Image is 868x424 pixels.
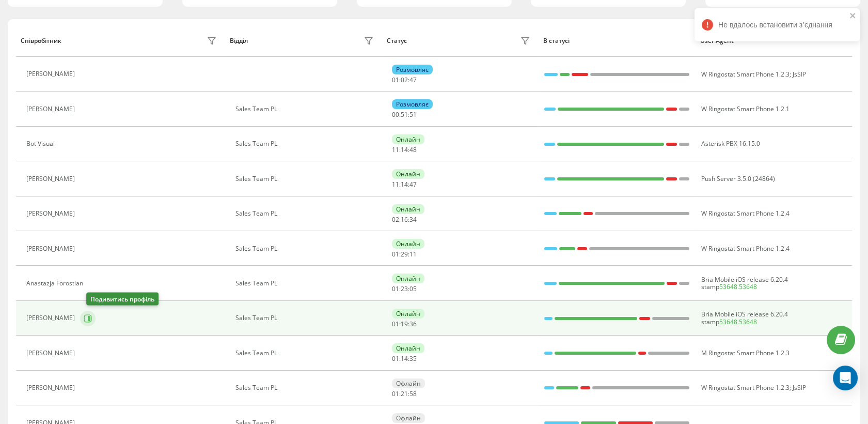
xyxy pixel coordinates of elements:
span: 14 [401,180,408,189]
button: close [849,11,857,21]
span: 16 [401,215,408,224]
span: W Ringostat Smart Phone 1.2.3 [701,383,789,392]
span: W Ringostat Smart Phone 1.2.3 [701,70,789,79]
div: : : [392,216,417,223]
span: 01 [392,250,399,259]
span: 02 [401,75,408,84]
span: 29 [401,250,408,259]
div: Sales Team PL [235,280,376,287]
div: : : [392,355,417,362]
div: Sales Team PL [235,245,376,252]
span: 14 [401,145,408,154]
div: Anastazja Forostian [26,280,86,287]
div: Подивитись профіль [86,293,159,306]
div: [PERSON_NAME] [26,105,77,113]
div: : : [392,390,417,398]
div: Онлайн [392,239,424,249]
span: 35 [409,354,417,363]
div: Sales Team PL [235,140,376,147]
span: 51 [401,110,408,119]
span: JsSIP [792,383,806,392]
span: W Ringostat Smart Phone 1.2.4 [701,209,789,218]
a: 53648.53648 [719,317,756,326]
div: Онлайн [392,134,424,144]
span: 14 [401,354,408,363]
div: : : [392,111,417,118]
div: Sales Team PL [235,210,376,217]
div: : : [392,251,417,258]
span: JsSIP [792,70,806,79]
span: Asterisk PBX 16.15.0 [701,139,760,148]
div: Sales Team PL [235,175,376,183]
div: [PERSON_NAME] [26,245,77,252]
span: W Ringostat Smart Phone 1.2.1 [701,104,789,113]
div: [PERSON_NAME] [26,70,77,78]
div: Співробітник [21,37,61,44]
div: : : [392,181,417,188]
span: 01 [392,284,399,293]
div: Sales Team PL [235,314,376,322]
div: Sales Team PL [235,384,376,391]
div: Sales Team PL [235,350,376,357]
div: Офлайн [392,413,425,423]
div: Open Intercom Messenger [833,366,858,390]
div: Онлайн [392,309,424,319]
span: 58 [409,389,417,398]
span: 34 [409,215,417,224]
div: Відділ [230,37,248,44]
span: 51 [409,110,417,119]
div: Bot Visual [26,140,57,147]
span: Bria Mobile iOS release 6.20.4 stamp [701,310,787,326]
span: 48 [409,145,417,154]
span: W Ringostat Smart Phone 1.2.4 [701,244,789,253]
span: 23 [401,284,408,293]
span: 01 [392,75,399,84]
div: Онлайн [392,343,424,353]
span: 01 [392,320,399,328]
span: 47 [409,180,417,189]
span: Push Server 3.5.0 (24864) [701,174,775,183]
span: 11 [392,145,399,154]
span: 02 [392,215,399,224]
div: Розмовляє [392,99,433,109]
span: 00 [392,110,399,119]
div: Розмовляє [392,65,433,74]
span: 05 [409,284,417,293]
div: [PERSON_NAME] [26,314,77,322]
div: : : [392,321,417,328]
span: 01 [392,389,399,398]
span: 11 [409,250,417,259]
div: Онлайн [392,204,424,214]
span: Bria Mobile iOS release 6.20.4 stamp [701,275,787,291]
div: : : [392,77,417,84]
span: 11 [392,180,399,189]
div: В статусі [543,37,690,44]
span: 36 [409,320,417,328]
div: Статус [387,37,407,44]
span: 01 [392,354,399,363]
a: 53648.53648 [719,282,756,291]
div: Онлайн [392,169,424,179]
span: 19 [401,320,408,328]
div: Sales Team PL [235,105,376,113]
div: Не вдалось встановити зʼєднання [695,8,860,41]
div: Офлайн [392,378,425,388]
span: M Ringostat Smart Phone 1.2.3 [701,349,789,357]
div: [PERSON_NAME] [26,210,77,217]
div: : : [392,285,417,293]
span: 21 [401,389,408,398]
div: : : [392,146,417,154]
span: 47 [409,75,417,84]
div: Онлайн [392,274,424,283]
div: [PERSON_NAME] [26,350,77,357]
div: [PERSON_NAME] [26,384,77,391]
div: [PERSON_NAME] [26,175,77,183]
